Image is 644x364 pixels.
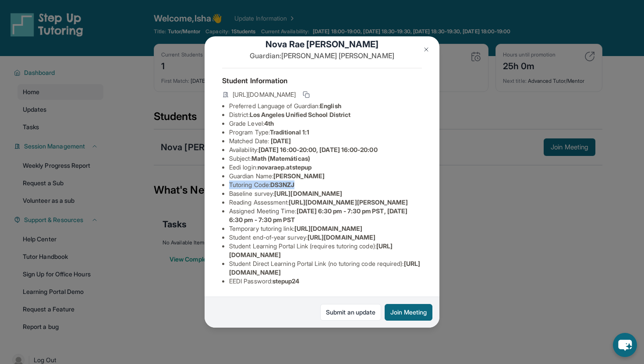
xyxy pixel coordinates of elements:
[222,75,422,86] h4: Student Information
[233,90,296,99] span: [URL][DOMAIN_NAME]
[613,333,637,357] button: chat-button
[222,38,422,50] h1: Nova Rae [PERSON_NAME]
[229,180,422,189] li: Tutoring Code :
[272,277,300,285] span: stepup24
[229,102,422,110] li: Preferred Language of Guardian:
[229,233,422,242] li: Student end-of-year survey :
[229,172,422,180] li: Guardian Name :
[250,111,350,118] span: Los Angeles Unified School District
[423,46,430,53] img: Close Icon
[308,233,375,241] span: [URL][DOMAIN_NAME]
[229,119,422,128] li: Grade Level:
[258,163,311,171] span: novaraep.atstepup
[273,172,325,180] span: [PERSON_NAME]
[222,50,422,61] p: Guardian: [PERSON_NAME] [PERSON_NAME]
[301,89,311,100] button: Copy link
[320,102,341,110] span: English
[271,137,291,145] span: [DATE]
[229,128,422,137] li: Program Type:
[229,259,422,277] li: Student Direct Learning Portal Link (no tutoring code required) :
[229,198,422,207] li: Reading Assessment :
[258,146,378,153] span: [DATE] 16:00-20:00, [DATE] 16:00-20:00
[229,242,422,259] li: Student Learning Portal Link (requires tutoring code) :
[385,304,432,321] button: Join Meeting
[229,224,422,233] li: Temporary tutoring link :
[229,137,422,145] li: Matched Date:
[320,304,381,321] a: Submit an update
[294,225,362,232] span: [URL][DOMAIN_NAME]
[229,189,422,198] li: Baseline survey :
[270,181,294,188] span: DS3NZJ
[251,155,310,162] span: Math (Matemáticas)
[229,154,422,163] li: Subject :
[270,128,309,136] span: Traditional 1:1
[229,163,422,172] li: Eedi login :
[229,207,407,223] span: [DATE] 6:30 pm - 7:30 pm PST, [DATE] 6:30 pm - 7:30 pm PST
[289,198,408,206] span: [URL][DOMAIN_NAME][PERSON_NAME]
[264,120,274,127] span: 4th
[229,110,422,119] li: District:
[229,145,422,154] li: Availability:
[229,277,422,286] li: EEDI Password :
[274,190,342,197] span: [URL][DOMAIN_NAME]
[229,207,422,224] li: Assigned Meeting Time :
